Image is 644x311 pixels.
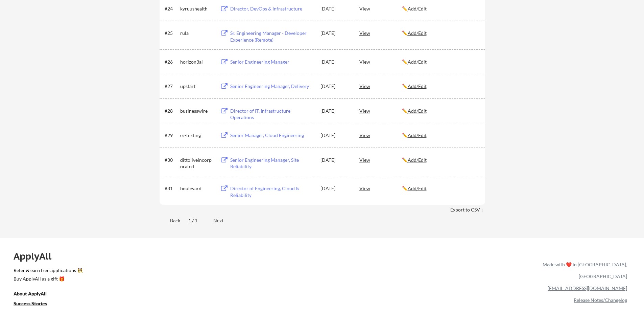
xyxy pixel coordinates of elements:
[402,83,479,90] div: ✏️
[408,185,427,191] u: Add/Edit
[574,297,627,303] a: Release Notes/Changelog
[165,30,178,37] div: #25
[165,59,178,65] div: #26
[230,30,314,43] div: Sr. Engineering Manager - Developer Experience (Remote)
[359,55,402,68] div: View
[180,5,214,12] div: kyruushealth
[165,108,178,114] div: #28
[14,275,81,284] a: Buy ApplyAll as a gift 🎁
[165,157,178,163] div: #30
[408,59,427,65] u: Add/Edit
[230,59,314,65] div: Senior Engineering Manager
[320,83,350,90] div: [DATE]
[402,59,479,65] div: ✏️
[165,5,178,12] div: #24
[408,30,427,36] u: Add/Edit
[359,105,402,117] div: View
[230,83,314,90] div: Senior Engineering Manager, Delivery
[230,132,314,139] div: Senior Manager, Cloud Engineering
[402,185,479,192] div: ✏️
[165,83,178,90] div: #27
[213,217,231,224] div: Next
[320,30,350,37] div: [DATE]
[402,132,479,139] div: ✏️
[14,301,47,306] u: Success Stories
[402,30,479,37] div: ✏️
[548,285,627,291] a: [EMAIL_ADDRESS][DOMAIN_NAME]
[320,185,350,192] div: [DATE]
[359,129,402,141] div: View
[180,132,214,139] div: ez-texting
[450,206,485,213] div: Export to CSV ↓
[180,30,214,37] div: rula
[359,154,402,166] div: View
[359,2,402,15] div: View
[14,268,401,275] a: Refer & earn free applications 👯‍♀️
[540,259,627,282] div: Made with ❤️ in [GEOGRAPHIC_DATA], [GEOGRAPHIC_DATA]
[359,27,402,39] div: View
[230,108,314,121] div: Director of IT, Infrastructure Operations
[402,157,479,163] div: ✏️
[359,80,402,92] div: View
[14,276,81,281] div: Buy ApplyAll as a gift 🎁
[320,132,350,139] div: [DATE]
[320,157,350,163] div: [DATE]
[165,185,178,192] div: #31
[14,291,47,296] u: About ApplyAll
[160,217,180,224] div: Back
[14,290,56,298] a: About ApplyAll
[165,132,178,139] div: #29
[408,157,427,163] u: Add/Edit
[408,108,427,114] u: Add/Edit
[320,5,350,12] div: [DATE]
[408,83,427,89] u: Add/Edit
[402,5,479,12] div: ✏️
[230,5,314,12] div: Director, DevOps & Infrastructure
[180,83,214,90] div: upstart
[402,108,479,114] div: ✏️
[230,185,314,198] div: Director of Engineering, Cloud & Reliability
[180,59,214,65] div: horizon3ai
[320,108,350,114] div: [DATE]
[320,59,350,65] div: [DATE]
[14,250,59,262] div: ApplyAll
[180,108,214,114] div: businesswire
[14,300,56,308] a: Success Stories
[180,157,214,170] div: dittoliveincorporated
[408,132,427,138] u: Add/Edit
[359,182,402,194] div: View
[230,157,314,170] div: Senior Engineering Manager, Site Reliability
[180,185,214,192] div: boulevard
[408,6,427,12] u: Add/Edit
[188,217,205,224] div: 1 / 1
